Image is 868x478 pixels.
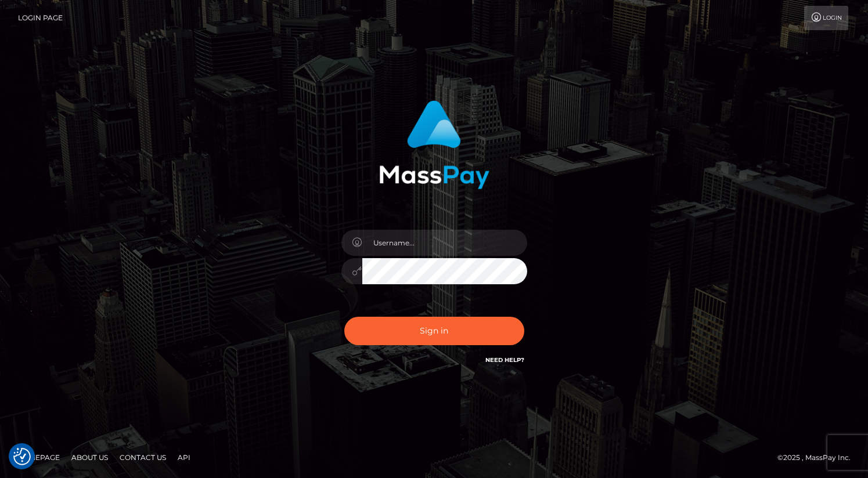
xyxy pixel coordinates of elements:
a: Login [804,6,848,30]
a: About Us [67,448,113,466]
a: Login Page [18,6,63,30]
button: Consent Preferences [13,448,31,465]
img: Revisit consent button [13,448,31,465]
a: Contact Us [115,448,171,466]
a: API [173,448,195,466]
img: MassPay Login [379,100,489,189]
a: Need Help? [485,356,524,364]
button: Sign in [344,317,524,345]
a: Homepage [13,448,64,466]
div: © 2025 , MassPay Inc. [777,451,859,464]
input: Username... [362,230,527,256]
